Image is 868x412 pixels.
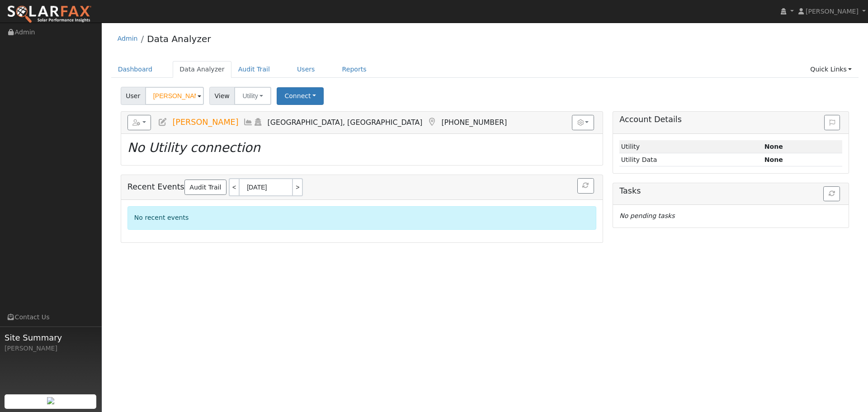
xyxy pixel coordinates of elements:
a: Audit Trail [231,61,277,78]
span: [PHONE_NUMBER] [441,118,507,127]
span: User [121,87,146,105]
a: Reports [335,61,373,78]
button: Utility [234,87,271,105]
a: Users [290,61,322,78]
a: Edit User (37131) [158,118,168,127]
a: Dashboard [111,61,160,78]
button: Issue History [824,115,840,130]
button: Connect [277,87,324,105]
span: [PERSON_NAME] [172,118,238,127]
h5: Account Details [619,115,842,124]
div: No recent events [127,206,596,229]
i: No pending tasks [619,212,675,219]
strong: ID: null, authorized: None [764,143,783,150]
a: Multi-Series Graph [243,118,253,127]
input: Select a User [145,87,204,105]
a: Data Analyzer [147,33,211,44]
td: Utility [619,140,763,153]
a: Map [427,118,437,127]
a: Audit Trail [184,180,226,195]
i: No Utility connection [127,140,260,155]
span: Site Summary [5,331,97,344]
img: retrieve [47,397,54,404]
img: SolarFax [7,5,92,24]
a: Data Analyzer [173,61,231,78]
a: < [229,178,239,196]
button: Refresh [577,178,594,194]
strong: None [764,156,783,163]
td: Utility Data [619,153,763,166]
span: View [209,87,235,105]
span: [PERSON_NAME] [806,8,859,15]
a: > [293,178,303,196]
a: Quick Links [803,61,859,78]
h5: Tasks [619,186,842,196]
span: [GEOGRAPHIC_DATA], [GEOGRAPHIC_DATA] [268,118,423,127]
a: Login As (last Never) [253,118,263,127]
button: Refresh [823,186,840,202]
div: [PERSON_NAME] [5,344,97,353]
h5: Recent Events [127,178,596,196]
a: Admin [118,35,138,42]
